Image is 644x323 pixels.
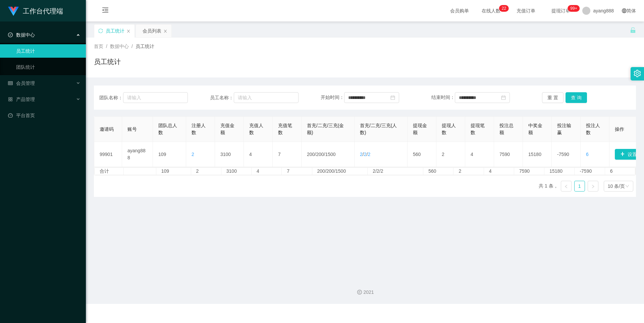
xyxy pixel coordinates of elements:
i: 图标: left [564,184,568,189]
span: / [131,44,133,49]
i: 图标: menu-fold [94,0,117,22]
span: 提现笔数 [471,123,485,135]
span: 开始时间： [321,95,344,100]
td: -7590 [575,168,605,175]
li: 1 [574,181,585,192]
li: 共 1 条， [539,181,558,192]
td: 2 [436,142,465,167]
i: 图标: setting [634,70,641,77]
span: 充值金额 [220,123,234,135]
span: 投注总额 [499,123,514,135]
td: / / [302,142,355,167]
td: -7590 [552,142,581,167]
i: 图标: copyright [357,290,362,294]
td: 6 [605,168,635,175]
i: 图标: appstore-o [8,97,13,102]
span: 充值笔数 [278,123,292,135]
span: / [106,44,107,49]
td: ayang888 [122,142,153,167]
sup: 1016 [568,5,580,12]
span: 团队总人数 [158,123,177,135]
span: 1500 [325,152,336,157]
a: 团队统计 [16,60,80,74]
td: 15180 [544,168,575,175]
span: 2 [364,152,367,157]
td: 560 [423,168,453,175]
td: 7 [273,142,302,167]
span: 投注输赢 [557,123,571,135]
td: 4 [252,168,282,175]
span: 充值人数 [249,123,263,135]
span: 提现人数 [442,123,456,135]
span: 员工统计 [136,44,154,49]
span: 充值订单 [513,8,539,13]
td: 4 [484,168,514,175]
sup: 22 [499,5,509,12]
li: 下一页 [588,181,598,192]
i: 图标: sync [98,29,103,33]
span: 团队名称： [99,94,123,101]
div: 会员列表 [143,24,161,37]
i: 图标: right [591,184,595,189]
button: 重 置 [542,92,563,103]
i: 图标: table [8,81,13,86]
td: 99901 [94,142,122,167]
span: 操作 [615,126,624,132]
span: 2 [360,152,363,157]
a: 1 [575,181,585,191]
i: 图标: calendar [390,95,395,100]
h1: 工作台代理端 [23,0,63,22]
span: 中奖金额 [528,123,542,135]
i: 图标: global [622,8,627,13]
td: 15180 [523,142,552,167]
p: 2 [504,5,506,12]
span: 注册人数 [192,123,206,135]
i: 图标: close [126,29,130,33]
span: 首充/二充/三充(金额) [307,123,344,135]
span: 员工名称： [210,94,234,101]
li: 上一页 [561,181,572,192]
td: 109 [153,142,186,167]
img: logo.9652507e.png [8,7,19,16]
div: 2021 [91,289,639,296]
span: 6 [586,152,589,157]
td: 200/200/1500 [312,168,368,175]
td: 2 [191,168,221,175]
span: 首页 [94,44,103,49]
a: 员工统计 [16,44,80,58]
span: 200 [316,152,324,157]
i: 图标: unlock [630,27,636,33]
span: 首充/二充/三充(人数) [360,123,397,135]
h1: 员工统计 [94,57,121,67]
span: 结束时间： [431,95,455,100]
td: 7590 [494,142,523,167]
span: 提现订单 [548,8,574,13]
span: 会员管理 [8,80,35,86]
td: 4 [244,142,273,167]
span: 2 [192,152,194,157]
td: 3100 [221,168,252,175]
td: / / [355,142,408,167]
span: 2 [368,152,370,157]
i: 图标: calendar [501,95,506,100]
span: 产品管理 [8,97,35,102]
td: 7 [282,168,312,175]
input: 请输入 [123,92,188,103]
p: 2 [502,5,504,12]
td: 3100 [215,142,244,167]
a: 工作台代理端 [8,8,63,13]
td: 109 [156,168,191,175]
span: 数据中心 [8,32,35,38]
span: 在线人数 [478,8,504,13]
a: 图标: dashboard平台首页 [8,109,80,122]
i: 图标: down [625,184,629,189]
td: 7590 [514,168,544,175]
td: 4 [465,142,494,167]
i: 图标: close [163,29,167,33]
td: 合计 [95,168,124,175]
td: 2/2/2 [368,168,423,175]
div: 员工统计 [106,24,124,37]
span: 投注人数 [586,123,600,135]
input: 请输入 [234,92,299,103]
i: 图标: check-circle-o [8,33,13,37]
